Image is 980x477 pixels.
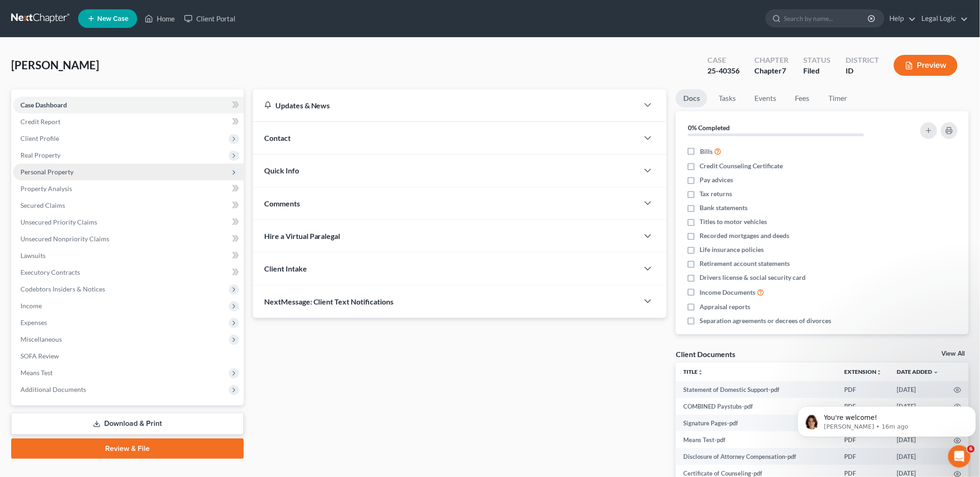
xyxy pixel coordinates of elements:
span: Appraisal reports [700,302,751,311]
div: Case [707,55,740,66]
span: Miscellaneous [20,335,62,343]
span: Income Documents [700,288,756,297]
div: Filed [803,66,831,76]
span: Pay advices [700,175,733,185]
span: Life insurance policies [700,245,764,254]
span: Real Property [20,151,60,159]
span: Secured Claims [20,201,65,209]
td: [DATE] [890,381,947,398]
a: Download & Print [11,413,244,435]
span: Executory Contracts [20,268,80,276]
span: Drivers license & social security card [700,273,806,282]
i: unfold_more [877,370,882,375]
span: Personal Property [20,168,73,176]
div: Client Documents [676,349,735,359]
iframe: Intercom notifications message [794,387,980,452]
a: Help [885,10,916,27]
a: Executory Contracts [13,264,244,281]
a: Lawsuits [13,247,244,264]
a: Date Added expand_more [897,368,939,375]
div: 25-40356 [707,66,740,76]
span: 7 [782,66,786,75]
a: Timer [821,89,854,107]
span: Recorded mortgages and deeds [700,231,790,240]
button: Preview [894,55,958,76]
span: SOFA Review [20,352,59,360]
a: Secured Claims [13,197,244,214]
div: Status [803,55,831,66]
div: Chapter [754,66,788,76]
i: expand_more [933,370,939,375]
a: View All [942,351,965,357]
td: Disclosure of Attorney Compensation-pdf [676,448,837,465]
span: Case Dashboard [20,101,67,109]
span: Credit Counseling Certificate [700,161,783,171]
div: ID [846,66,879,76]
td: Signature Pages-pdf [676,415,837,431]
span: Unsecured Priority Claims [20,218,97,226]
div: Chapter [754,55,788,66]
span: 6 [967,445,975,453]
span: Credit Report [20,118,60,126]
span: [PERSON_NAME] [11,58,99,72]
a: Review & File [11,438,244,459]
td: PDF [837,381,890,398]
span: Property Analysis [20,185,72,192]
a: Unsecured Nonpriority Claims [13,231,244,247]
span: Separation agreements or decrees of divorces [700,316,832,325]
a: Credit Report [13,113,244,130]
span: Bank statements [700,203,748,212]
i: unfold_more [698,370,703,375]
span: Additional Documents [20,385,86,393]
span: Means Test [20,369,53,377]
a: Home [140,10,180,27]
a: SOFA Review [13,348,244,364]
span: Codebtors Insiders & Notices [20,285,105,293]
span: Lawsuits [20,252,46,259]
td: [DATE] [890,448,947,465]
span: NextMessage: Client Text Notifications [264,297,394,306]
a: Fees [787,89,817,107]
a: Extensionunfold_more [845,368,882,375]
span: Quick Info [264,166,299,175]
span: Client Intake [264,264,307,273]
a: Property Analysis [13,180,244,197]
div: District [846,55,879,66]
span: Bills [700,147,713,156]
span: New Case [97,15,128,22]
input: Search by name... [784,10,869,27]
a: Events [747,89,784,107]
a: Client Portal [180,10,240,27]
span: Titles to motor vehicles [700,217,767,226]
td: PDF [837,448,890,465]
span: Expenses [20,318,47,326]
td: COMBINED Paystubs-pdf [676,398,837,415]
a: Legal Logic [917,10,968,27]
span: Hire a Virtual Paralegal [264,232,340,240]
td: Means Test-pdf [676,431,837,448]
span: Client Profile [20,134,59,142]
iframe: Intercom live chat [948,445,971,468]
a: Unsecured Priority Claims [13,214,244,231]
span: Income [20,302,42,310]
span: Contact [264,133,291,142]
strong: 0% Completed [688,124,730,132]
span: Tax returns [700,189,733,199]
a: Case Dashboard [13,97,244,113]
span: Unsecured Nonpriority Claims [20,235,109,243]
span: Comments [264,199,300,208]
a: Docs [676,89,707,107]
a: Titleunfold_more [683,368,703,375]
td: Statement of Domestic Support-pdf [676,381,837,398]
span: Retirement account statements [700,259,790,268]
div: Updates & News [264,100,628,110]
a: Tasks [711,89,743,107]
